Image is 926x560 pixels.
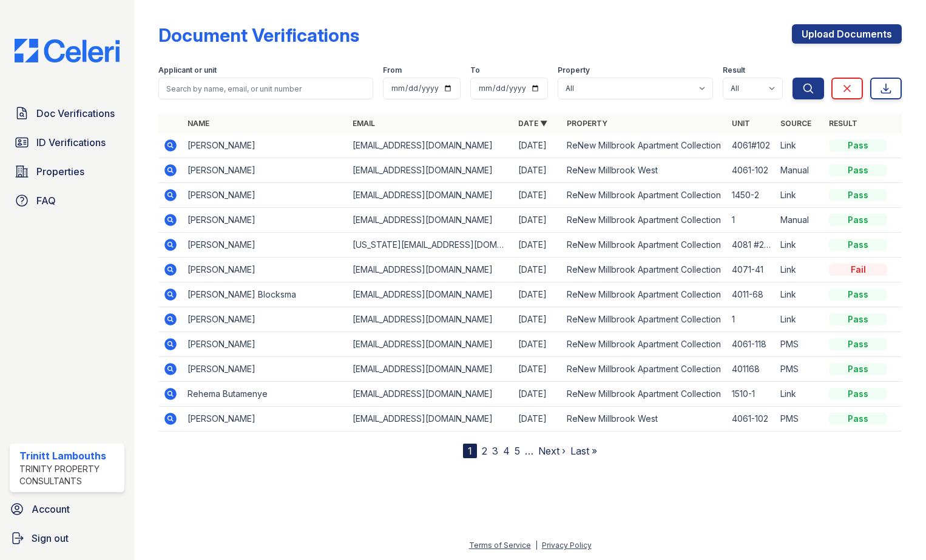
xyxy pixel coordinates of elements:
a: Result [829,119,857,128]
div: Pass [829,164,887,176]
div: 1 [463,444,477,458]
td: [PERSON_NAME] [183,307,348,332]
td: Link [776,133,824,158]
img: CE_Logo_Blue-a8612792a0a2168367f1c8372b55b34899dd931a85d93a1a3d3e32e68fde9ad4.png [5,39,129,62]
td: Manual [776,158,824,183]
td: 1510-1 [727,382,776,407]
div: Fail [829,264,887,276]
span: … [525,444,533,458]
a: 4 [503,445,510,457]
td: [DATE] [513,307,562,332]
div: Pass [829,214,887,226]
a: Terms of Service [469,541,531,550]
div: Pass [829,388,887,400]
td: [PERSON_NAME] [183,183,348,208]
td: [EMAIL_ADDRESS][DOMAIN_NAME] [348,208,513,233]
td: [PERSON_NAME] [183,233,348,258]
a: 3 [492,445,498,457]
td: [EMAIL_ADDRESS][DOMAIN_NAME] [348,258,513,282]
td: PMS [776,407,824,432]
td: 4071-41 [727,258,776,282]
td: [DATE] [513,382,562,407]
td: [DATE] [513,332,562,357]
div: | [535,541,538,550]
td: 4081 #204 [727,233,776,258]
a: Account [5,497,129,521]
td: [PERSON_NAME] [183,407,348,432]
td: 1 [727,208,776,233]
td: Link [776,382,824,407]
span: FAQ [36,193,56,208]
td: [EMAIL_ADDRESS][DOMAIN_NAME] [348,158,513,183]
div: Pass [829,139,887,152]
td: 401168 [727,357,776,382]
td: [EMAIL_ADDRESS][DOMAIN_NAME] [348,332,513,357]
a: 5 [515,445,520,457]
span: ID Verifications [36,135,106,150]
td: 1 [727,307,776,332]
a: Next › [538,445,566,457]
div: Pass [829,413,887,425]
td: [PERSON_NAME] [183,158,348,183]
td: ReNew Millbrook Apartment Collection [562,233,727,258]
span: Doc Verifications [36,106,115,121]
td: Link [776,307,824,332]
td: ReNew Millbrook Apartment Collection [562,183,727,208]
td: PMS [776,357,824,382]
label: Applicant or unit [158,65,217,75]
div: Pass [829,239,887,251]
td: [DATE] [513,407,562,432]
div: Pass [829,338,887,350]
a: Doc Verifications [10,101,124,125]
td: [EMAIL_ADDRESS][DOMAIN_NAME] [348,407,513,432]
td: [PERSON_NAME] Blocksma [183,282,348,307]
td: 4061-102 [727,158,776,183]
td: [DATE] [513,183,562,208]
td: [DATE] [513,258,562,282]
td: ReNew Millbrook Apartment Collection [562,382,727,407]
td: Link [776,258,824,282]
label: Property [558,65,590,75]
td: [EMAIL_ADDRESS][DOMAIN_NAME] [348,307,513,332]
td: [EMAIL_ADDRESS][DOMAIN_NAME] [348,357,513,382]
td: Rehema Butamenye [183,382,348,407]
div: Document Verifications [158,24,359,46]
a: Sign out [5,526,129,550]
a: Privacy Policy [542,541,592,550]
span: Sign out [32,531,69,545]
a: FAQ [10,188,124,213]
div: Pass [829,363,887,375]
div: Trinitt Lambouths [19,448,120,463]
td: ReNew Millbrook Apartment Collection [562,357,727,382]
input: Search by name, email, or unit number [158,78,373,99]
span: Properties [36,164,84,179]
div: Pass [829,313,887,325]
td: [PERSON_NAME] [183,332,348,357]
td: 4061#102 [727,133,776,158]
td: ReNew Millbrook Apartment Collection [562,282,727,307]
td: ReNew Millbrook Apartment Collection [562,332,727,357]
a: Email [353,119,375,128]
td: Link [776,183,824,208]
td: [US_STATE][EMAIL_ADDRESS][DOMAIN_NAME] [348,233,513,258]
td: [DATE] [513,158,562,183]
td: Manual [776,208,824,233]
td: Link [776,233,824,258]
td: 1450-2 [727,183,776,208]
td: [PERSON_NAME] [183,133,348,158]
a: Unit [732,119,750,128]
a: Properties [10,159,124,184]
td: [DATE] [513,357,562,382]
td: Link [776,282,824,307]
a: Last » [570,445,597,457]
div: Trinity Property Consultants [19,463,120,487]
div: Pass [829,288,887,301]
td: [PERSON_NAME] [183,357,348,382]
td: [DATE] [513,282,562,307]
a: Date ▼ [518,119,547,128]
td: 4061-118 [727,332,776,357]
td: ReNew Millbrook Apartment Collection [562,133,727,158]
td: ReNew Millbrook West [562,158,727,183]
td: ReNew Millbrook Apartment Collection [562,258,727,282]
